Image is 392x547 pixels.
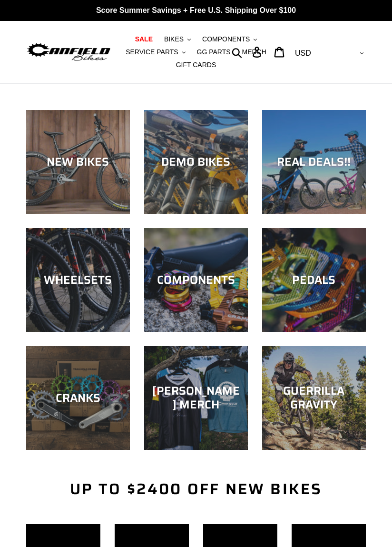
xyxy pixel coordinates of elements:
span: SERVICE PARTS [126,48,178,56]
span: BIKES [164,35,184,43]
button: SERVICE PARTS [121,46,190,59]
h2: Up to $2400 Off New Bikes [26,480,366,498]
a: WHEELSETS [26,228,130,332]
a: [PERSON_NAME] MERCH [144,346,248,450]
div: REAL DEALS!! [262,155,366,169]
span: SALE [135,35,153,43]
div: [PERSON_NAME] MERCH [144,384,248,412]
a: COMPONENTS [144,228,248,332]
span: GIFT CARDS [176,61,216,69]
button: BIKES [159,33,196,46]
div: DEMO BIKES [144,155,248,169]
div: GUERRILLA GRAVITY [262,384,366,412]
a: GIFT CARDS [171,59,221,71]
a: SALE [130,33,157,46]
div: COMPONENTS [144,273,248,287]
div: WHEELSETS [26,273,130,287]
span: GG PARTS [197,48,231,56]
button: COMPONENTS [197,33,262,46]
a: CRANKS [26,346,130,450]
a: DEMO BIKES [144,110,248,214]
span: COMPONENTS [202,35,250,43]
div: PEDALS [262,273,366,287]
div: NEW BIKES [26,155,130,169]
img: Canfield Bikes [26,41,111,63]
a: NEW BIKES [26,110,130,214]
a: PEDALS [262,228,366,332]
div: CRANKS [26,391,130,405]
a: GUERRILLA GRAVITY [262,346,366,450]
a: REAL DEALS!! [262,110,366,214]
a: GG PARTS [192,46,235,59]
